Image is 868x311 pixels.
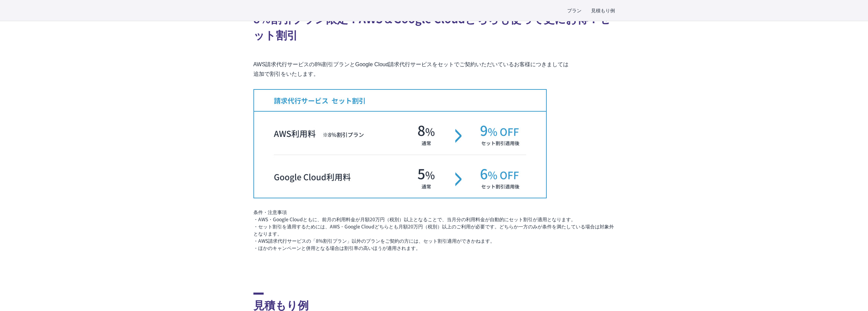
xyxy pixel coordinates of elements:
[253,6,615,43] h2: 8%割引プラン限定！AWS＆Google Cloudどちらも使って更にお得！セット割引
[591,7,615,14] a: 見積もり例
[253,244,615,252] li: ・ほかのキャンペーンと併用となる場合は割引率の高いほうが適用されます。
[253,209,615,216] p: 条件・注意事項
[567,7,582,14] a: プラン
[253,237,615,244] li: ・AWS請求代行サービスの「8%割引プラン」以外のプランをご契約の方には、セット割引適用ができかねます。
[253,60,615,79] p: AWS請求代行サービスの8%割引プランとGoogle Cloud請求代行サービスをセットでご契約いただいているお客様につきましては 追加で割引をいたします。
[253,216,615,223] li: ・AWS・Google Cloudともに、前月の利用料金が月額20万円（税別）以上となることで、当月分の利用料金が自動的にセット割引が適用となります。
[253,223,615,237] li: ・セット割引を適用するためには、AWS・Google Cloudどちらとも月額20万円（税別）以上のご利用が必要です。どちらか一方のみが条件を満たしている場合は対象外となります。
[253,89,547,198] img: 請求代行サービス セット割引 Google Cloud利用料 通常5%からセット割引適用後6% OFF AWS利用料※8％割引プラン 通常8%からセット割引適用後9% OFF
